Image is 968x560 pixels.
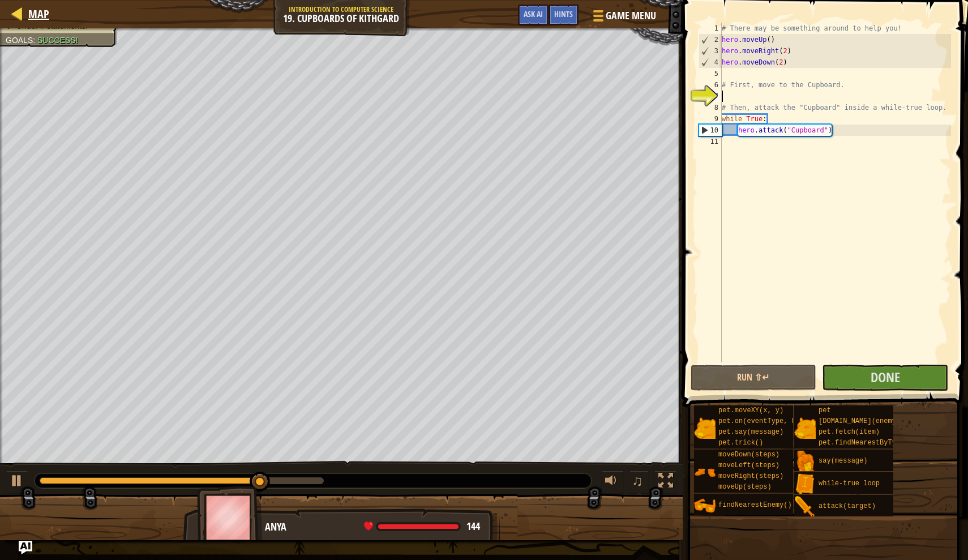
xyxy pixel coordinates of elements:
[554,8,573,19] span: Hints
[694,461,716,483] img: portrait.png
[718,451,779,459] span: moveDown(steps)
[699,57,722,68] div: 4
[629,471,649,494] button: ♫
[819,428,880,436] span: pet.fetch(item)
[699,136,722,147] div: 11
[794,417,816,439] img: portrait.png
[718,417,824,425] span: pet.on(eventType, handler)
[794,451,816,472] img: portrait.png
[606,8,656,23] span: Game Menu
[33,36,37,45] span: :
[699,68,722,79] div: 5
[819,439,928,447] span: pet.findNearestByType(type)
[524,8,543,19] span: Ask AI
[718,461,779,469] span: moveLeft(steps)
[601,471,624,494] button: Adjust volume
[23,6,49,22] a: Map
[6,471,28,494] button: ⌘ + P: Play
[718,407,783,414] span: pet.moveXY(x, y)
[819,407,831,414] span: pet
[819,502,876,510] span: attack(target)
[265,520,489,535] div: Anya
[584,5,663,31] button: Game Menu
[466,519,480,533] span: 144
[794,496,816,518] img: portrait.png
[518,5,549,25] button: Ask AI
[819,480,880,488] span: while-true loop
[699,102,722,113] div: 8
[718,428,783,436] span: pet.say(message)
[691,365,817,391] button: Run ⇧↵
[654,471,677,494] button: Toggle fullscreen
[718,472,783,480] span: moveRight(steps)
[819,457,867,465] span: say(message)
[699,45,722,57] div: 3
[718,483,772,491] span: moveUp(steps)
[794,473,816,495] img: portrait.png
[699,91,722,102] div: 7
[28,6,49,22] span: Map
[19,541,32,554] button: Ask AI
[699,79,722,91] div: 6
[699,23,722,34] div: 1
[699,125,722,136] div: 10
[718,501,792,509] span: findNearestEnemy()
[694,417,716,439] img: portrait.png
[694,495,716,516] img: portrait.png
[6,36,33,45] span: Goals
[699,113,722,125] div: 9
[718,439,763,447] span: pet.trick()
[699,34,722,45] div: 2
[819,417,900,425] span: [DOMAIN_NAME](enemy)
[632,472,643,489] span: ♫
[822,365,948,391] button: Done
[871,368,900,386] span: Done
[37,36,78,45] span: Success!
[197,486,263,549] img: thang_avatar_frame.png
[364,521,480,532] div: health: 144 / 144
